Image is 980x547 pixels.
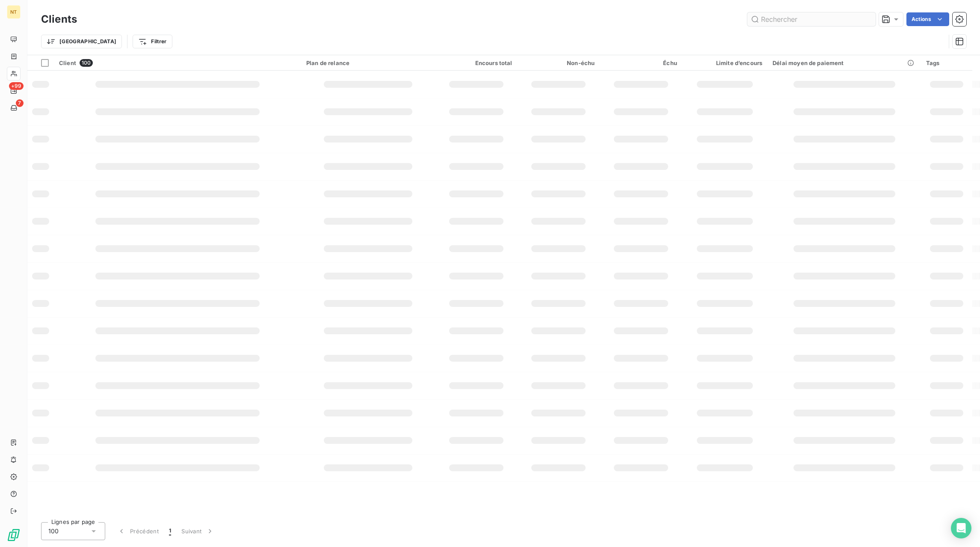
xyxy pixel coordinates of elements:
button: [GEOGRAPHIC_DATA] [41,35,122,48]
span: 100 [80,59,93,67]
span: +99 [9,82,24,90]
button: Précédent [112,522,164,540]
div: Échu [605,59,677,66]
input: Rechercher [747,12,876,26]
div: Tags [926,59,967,66]
div: Plan de relance [306,59,430,66]
span: 1 [169,527,171,535]
button: Actions [906,12,949,26]
div: Open Intercom Messenger [951,518,971,538]
div: Non-échu [523,59,595,66]
button: Suivant [176,522,219,540]
div: Encours total [440,59,512,66]
span: 7 [16,99,24,107]
button: Filtrer [133,35,172,48]
img: Logo LeanPay [7,528,21,542]
div: Délai moyen de paiement [773,59,916,66]
h3: Clients [41,12,77,27]
button: 1 [164,522,176,540]
span: Client [59,59,76,66]
div: Limite d’encours [687,59,762,66]
div: NT [7,5,21,19]
span: 100 [48,527,59,535]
